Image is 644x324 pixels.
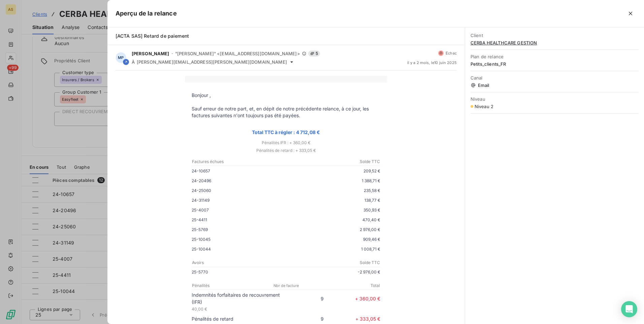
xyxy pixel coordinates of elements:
[192,206,286,214] p: 25-4007
[286,187,380,194] p: 235,58 €
[192,159,286,165] p: Factures échues
[286,167,380,174] p: 209,52 €
[318,283,380,289] p: Total
[286,206,380,214] p: 350,93 €
[192,246,286,253] p: 25-10044
[286,177,380,184] p: 1 388,71 €
[116,52,126,63] div: MP
[471,96,639,102] span: Niveau
[475,104,493,109] span: Niveau 2
[192,128,380,136] p: Total TTC à régler : 4 712,08 €
[471,83,639,88] span: Email
[116,9,177,18] h5: Aperçu de la relance
[192,291,286,305] p: Indemnités forfaitaires de recouvrement (IFR)
[286,295,324,302] p: 9
[621,301,637,317] div: Open Intercom Messenger
[471,33,639,38] span: Client
[192,283,254,289] p: Pénalités
[471,40,639,45] span: CERBA HEALTHCARE GESTION
[116,33,189,39] span: [ACTA SAS] Retard de paiement
[171,52,173,56] span: -
[192,197,286,204] p: 24-31149
[308,51,320,57] span: 5
[286,315,324,322] p: 9
[192,236,286,243] p: 25-10045
[192,260,286,266] p: Avoirs
[286,197,380,204] p: 138,77 €
[192,187,286,194] p: 24-25060
[192,305,286,313] p: 40,00 €
[192,315,286,322] p: Pénalités de retard
[286,159,380,165] p: Solde TTC
[324,295,380,302] p: + 360,00 €
[192,177,286,184] p: 24-20496
[192,268,286,276] p: 25-5770
[446,51,457,55] span: Échec
[286,260,380,266] p: Solde TTC
[192,92,380,99] p: Bonjour ,
[175,51,300,56] span: "[PERSON_NAME]" <[EMAIL_ADDRESS][DOMAIN_NAME]>
[471,61,639,67] span: Petits_clients_FR
[286,216,380,223] p: 470,40 €
[324,315,380,322] p: + 333,05 €
[192,216,286,223] p: 25-4411
[185,139,387,147] p: Pénalités IFR : + 360,00 €
[137,59,287,65] span: [PERSON_NAME][EMAIL_ADDRESS][PERSON_NAME][DOMAIN_NAME]
[286,246,380,253] p: 1 008,71 €
[471,54,639,59] span: Plan de relance
[192,226,286,233] p: 25-5769
[192,105,380,119] p: Sauf erreur de notre part, et, en dépit de notre précédente relance, à ce jour, les factures suiv...
[286,236,380,243] p: 909,46 €
[286,268,380,276] p: -2 976,00 €
[132,59,135,65] span: À
[255,283,317,289] p: Nbr de facture
[192,167,286,174] p: 24-10657
[286,226,380,233] p: 2 976,00 €
[185,147,387,154] p: Pénalités de retard : + 333,05 €
[132,51,169,56] span: [PERSON_NAME]
[471,75,639,80] span: Canal
[407,61,457,65] span: il y a 2 mois , le 10 juin 2025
